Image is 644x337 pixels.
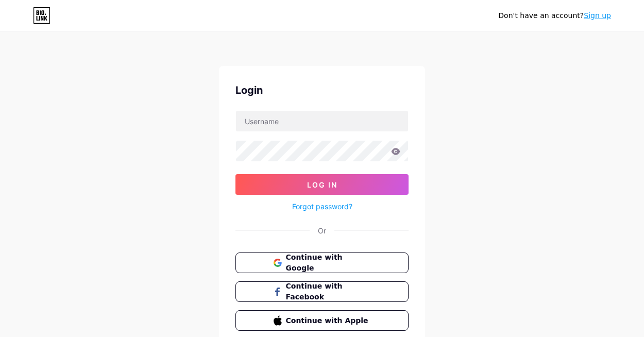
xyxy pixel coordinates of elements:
div: Login [235,82,409,98]
button: Continue with Google [235,252,409,273]
input: Username [236,111,408,131]
button: Log In [235,174,409,195]
a: Sign up [584,11,611,20]
span: Continue with Apple [286,315,371,326]
div: Don't have an account? [498,10,611,21]
button: Continue with Facebook [235,281,409,302]
span: Continue with Google [286,252,371,274]
span: Continue with Facebook [286,281,371,302]
button: Continue with Apple [235,310,409,331]
span: Log In [307,180,337,189]
a: Forgot password? [292,201,352,212]
div: Or [318,225,326,236]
